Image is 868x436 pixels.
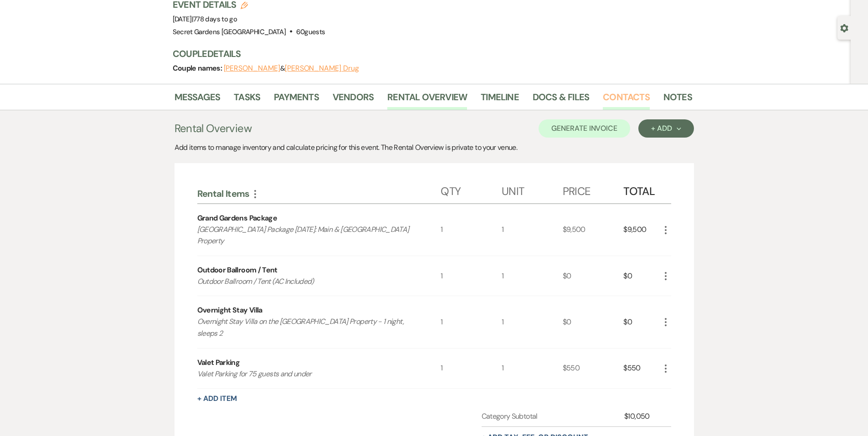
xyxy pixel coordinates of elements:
[441,256,502,296] div: 1
[441,176,502,203] div: Qty
[197,188,441,200] div: Rental Items
[502,176,563,203] div: Unit
[533,90,589,110] a: Docs & Files
[197,224,416,247] p: [GEOGRAPHIC_DATA] Package [DATE]: Main & [GEOGRAPHIC_DATA] Property
[333,90,374,110] a: Vendors
[234,90,260,110] a: Tasks
[539,119,630,138] button: Generate Invoice
[441,349,502,389] div: 1
[638,119,693,138] button: + Add
[623,349,660,389] div: $550
[173,47,683,60] h3: Couple Details
[197,305,262,316] div: Overnight Stay Villa
[197,357,240,368] div: Valet Parking
[224,65,280,72] button: [PERSON_NAME]
[502,256,563,296] div: 1
[193,15,237,24] span: 778 days to go
[197,316,416,339] p: Overnight Stay Villa on the [GEOGRAPHIC_DATA] Property - 1 night, sleeps 2
[563,296,624,348] div: $0
[175,90,221,110] a: Messages
[623,204,660,256] div: $9,500
[197,395,237,402] button: + Add Item
[175,120,252,137] h3: Rental Overview
[502,204,563,256] div: 1
[197,276,416,287] p: Outdoor Ballroom / Tent (AC Included)
[192,15,237,24] span: |
[441,204,502,256] div: 1
[624,411,660,422] div: $10,050
[387,90,467,110] a: Rental Overview
[274,90,319,110] a: Payments
[296,27,325,36] span: 60 guests
[482,411,625,422] div: Category Subtotal
[197,265,277,276] div: Outdoor Ballroom / Tent
[173,63,224,73] span: Couple names:
[173,27,286,36] span: Secret Gardens [GEOGRAPHIC_DATA]
[441,296,502,348] div: 1
[623,296,660,348] div: $0
[224,64,359,73] span: &
[197,368,416,380] p: Valet Parking for 75 guests and under
[563,176,624,203] div: Price
[623,256,660,296] div: $0
[663,90,692,110] a: Notes
[651,125,681,132] div: + Add
[197,213,277,224] div: Grand Gardens Package
[502,296,563,348] div: 1
[563,349,624,389] div: $550
[563,256,624,296] div: $0
[840,23,848,32] button: Open lead details
[481,90,519,110] a: Timeline
[563,204,624,256] div: $9,500
[623,176,660,203] div: Total
[603,90,650,110] a: Contacts
[173,15,237,24] span: [DATE]
[285,65,359,72] button: [PERSON_NAME] Drug
[502,349,563,389] div: 1
[175,142,694,153] div: Add items to manage inventory and calculate pricing for this event. The Rental Overview is privat...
